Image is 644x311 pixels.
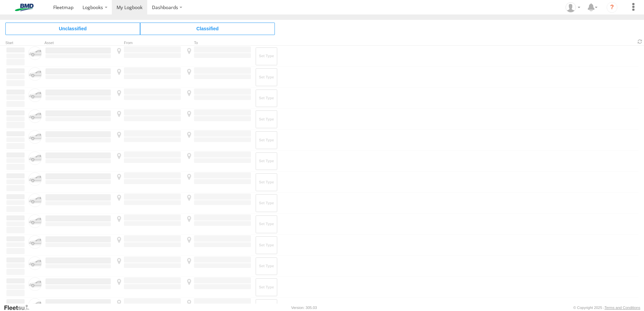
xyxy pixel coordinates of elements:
[140,23,275,35] span: Click to view Classified Trips
[115,41,182,45] div: From
[607,2,617,13] i: ?
[563,2,583,12] div: Brett Mathews
[5,23,140,35] span: Click to view Unclassified Trips
[4,304,35,311] a: Visit our Website
[605,306,640,310] a: Terms and Conditions
[44,41,112,45] div: Asset
[636,38,644,45] span: Refresh
[573,306,640,310] div: © Copyright 2025 -
[5,41,26,45] div: Click to Sort
[291,306,317,310] div: Version: 305.03
[185,41,252,45] div: To
[7,4,42,11] img: bmd-logo.svg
